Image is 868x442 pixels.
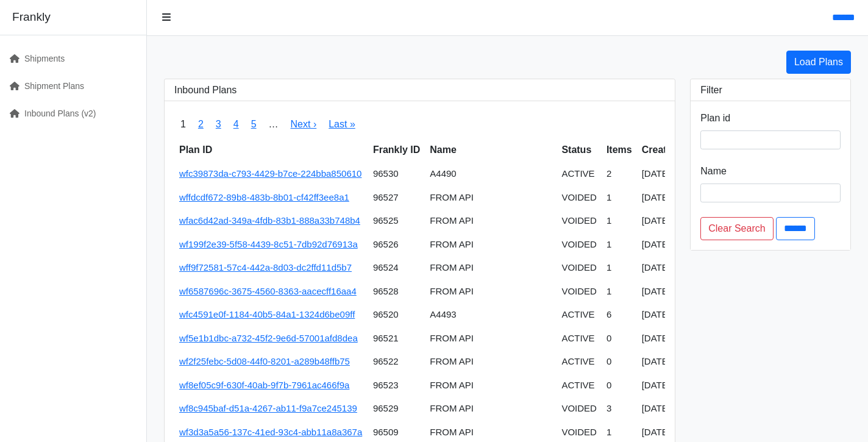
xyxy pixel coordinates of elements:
td: FROM API [425,209,557,233]
td: FROM API [425,233,557,257]
th: Plan ID [174,138,368,162]
td: ACTIVE [557,327,602,351]
td: 6 [602,303,637,327]
td: ACTIVE [557,303,602,327]
td: 0 [602,374,637,397]
td: A4490 [425,162,557,186]
a: 3 [216,119,221,129]
th: Name [425,138,557,162]
td: 96525 [368,209,425,233]
td: 96524 [368,256,425,280]
th: Created At [637,138,701,162]
td: VOIDED [557,280,602,304]
a: wf3d3a5a56-137c-41ed-93c4-abb11a8a367a [179,427,362,437]
label: Name [700,164,727,179]
span: … [263,111,285,138]
td: 96523 [368,374,425,397]
td: 96528 [368,280,425,304]
td: [DATE] 13:28 [637,350,701,374]
td: FROM API [425,256,557,280]
td: 96526 [368,233,425,257]
td: [DATE] 13:28 [637,327,701,351]
td: 2 [602,162,637,186]
td: [DATE] 13:27 [637,397,701,421]
a: 5 [251,119,257,129]
td: 1 [602,233,637,257]
th: Frankly ID [368,138,425,162]
td: [DATE] 13:59 [637,303,701,327]
h3: Inbound Plans [174,84,665,96]
a: wfac6d42ad-349a-4fdb-83b1-888a33b748b4 [179,215,360,226]
td: 0 [602,327,637,351]
a: wffdcdf672-89b8-483b-8b01-cf42ff3ee8a1 [179,192,349,202]
a: Next › [291,119,317,129]
td: ACTIVE [557,350,602,374]
td: [DATE] 14:02 [637,256,701,280]
span: 1 [174,111,192,138]
a: wff9f72581-57c4-442a-8d03-dc2ffd11d5b7 [179,262,352,273]
td: FROM API [425,350,557,374]
td: FROM API [425,280,557,304]
td: FROM API [425,374,557,397]
td: [DATE] 14:02 [637,209,701,233]
td: FROM API [425,327,557,351]
td: ACTIVE [557,162,602,186]
td: FROM API [425,397,557,421]
td: 96520 [368,303,425,327]
a: wf8ef05c9f-630f-40ab-9f7b-7961ac466f9a [179,380,349,390]
td: 3 [602,397,637,421]
td: [DATE] 14:04 [637,162,701,186]
a: Last » [329,119,355,129]
td: ACTIVE [557,374,602,397]
a: wf6587696c-3675-4560-8363-aacecff16aa4 [179,286,357,296]
a: wf199f2e39-5f58-4439-8c51-7db92d76913a [179,239,358,249]
nav: pager [174,111,665,138]
th: Items [602,138,637,162]
td: VOIDED [557,397,602,421]
th: Status [557,138,602,162]
td: VOIDED [557,233,602,257]
td: VOIDED [557,186,602,210]
td: A4493 [425,303,557,327]
a: Load Plans [786,51,851,74]
a: Clear Search [700,217,773,240]
td: 0 [602,350,637,374]
td: [DATE] 14:02 [637,233,701,257]
td: 96527 [368,186,425,210]
td: 1 [602,209,637,233]
label: Plan id [700,111,730,126]
h3: Filter [700,84,841,96]
td: 1 [602,186,637,210]
a: wfc39873da-c793-4429-b7ce-224bba850610 [179,168,361,179]
td: 96522 [368,350,425,374]
td: VOIDED [557,256,602,280]
a: 4 [233,119,239,129]
td: 96530 [368,162,425,186]
a: wf8c945baf-d51a-4267-ab11-f9a7ce245139 [179,403,357,413]
td: [DATE] 13:28 [637,374,701,397]
td: 96521 [368,327,425,351]
td: 1 [602,256,637,280]
td: FROM API [425,186,557,210]
a: wf5e1b1dbc-a732-45f2-9e6d-57001afd8dea [179,333,358,343]
a: 2 [198,119,204,129]
td: [DATE] 14:02 [637,186,701,210]
td: 96529 [368,397,425,421]
td: VOIDED [557,209,602,233]
td: 1 [602,280,637,304]
td: [DATE] 14:02 [637,280,701,304]
a: wfc4591e0f-1184-40b5-84a1-1324d6be09ff [179,309,355,319]
a: wf2f25febc-5d08-44f0-8201-a289b48ffb75 [179,356,350,366]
